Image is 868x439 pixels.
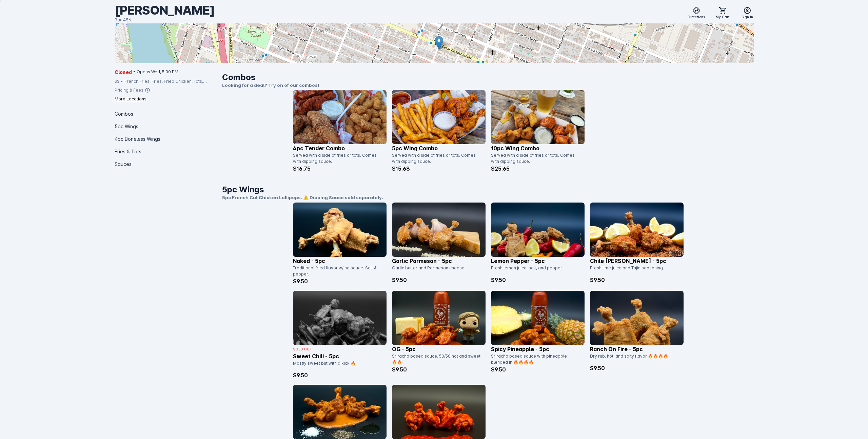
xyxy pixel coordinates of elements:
p: Looking for a deal? Try on of our combos! [222,82,754,89]
img: catalog item [590,203,684,257]
img: catalog item [293,90,387,144]
p: 10pc Wing Combo [491,144,585,152]
p: Chile [PERSON_NAME] - 5pc [590,257,684,265]
p: $9.50 [590,364,684,372]
p: Spicy Pineapple - 5pc [491,345,585,353]
div: Sriracha based sauce with pineapple blended in 🔥🔥🔥🔥 [491,353,580,365]
div: [PERSON_NAME] [115,3,215,18]
img: catalog item [491,291,585,345]
p: $25.65 [491,165,585,173]
p: 5pc French Cut Chicken Lollipops. ⚠️ Dipping Sauce sold separately. [222,194,754,201]
h1: Combos [222,71,754,83]
div: More Locations [115,96,146,102]
div: Combos [115,108,217,120]
p: 5pc Wing Combo [392,144,486,152]
span: Closed [115,69,132,76]
div: 5pc Wings [115,120,217,133]
span: • Opens Wed, 5:00 PM [133,69,178,75]
span: Directions [688,15,705,20]
img: catalog item [491,90,585,144]
div: French Fries, Fries, Fried Chicken, Tots, Buffalo Wings, Chicken, Wings, Fried Pickles [124,78,217,84]
p: Ranch On Fire - 5pc [590,345,684,353]
div: Fries & Tots [115,145,217,158]
h1: 5pc Wings [222,184,754,196]
img: catalog item [293,291,387,345]
p: $9.50 [293,277,387,285]
img: catalog item [392,385,486,439]
p: Naked - 5pc [293,257,387,265]
img: catalog item [392,90,486,144]
p: $15.68 [392,165,486,173]
p: 4pc Tender Combo [293,144,387,152]
img: catalog item [293,203,387,257]
div: Garlic butter and Parmesan cheese. [392,265,481,276]
img: catalog item [392,291,486,345]
span: Sold Out [293,347,312,351]
p: $9.50 [392,365,486,374]
img: catalog item [392,203,486,257]
div: Dry rub, hot, and salty flavor 🔥🔥🔥🔥 [590,353,679,364]
div: Traditional fried flavor w/ no sauce. Salt & pepper. [293,265,382,277]
p: OG - 5pc [392,345,486,353]
div: Bar 456 [115,17,215,23]
div: Fresh lime juice and Tajin seasoning. [590,265,679,276]
div: Sauces [115,158,217,170]
img: catalog item [491,203,585,257]
p: $9.50 [293,371,387,379]
p: Sweet Chili - 5pc [293,352,387,360]
img: Marker [435,36,443,50]
img: catalog item [590,291,684,345]
div: Pricing & Fees [115,87,143,93]
div: 4pc Boneless Wings [115,133,217,145]
div: Sriracha based sauce. 50/50 hot and sweet 🔥🔥 [392,353,481,365]
p: Lemon Pepper - 5pc [491,257,585,265]
p: $9.50 [491,365,585,374]
div: $$ [115,78,119,84]
p: $9.50 [392,276,486,284]
div: Served with a side of fries or tots. Comes with dipping sauce. [491,152,580,165]
div: • [121,78,123,84]
p: Garlic Parmesan - 5pc [392,257,486,265]
div: Served with a side of fries or tots. Comes with dipping sauce. [392,152,481,165]
div: Mostly sweet but with a kick 🔥 [293,360,382,371]
p: $16.75 [293,165,387,173]
p: $9.50 [491,276,585,284]
p: $9.50 [590,276,684,284]
div: Served with a side of fries or tots. Comes with dipping sauce. [293,152,382,165]
img: catalog item [293,385,387,439]
div: Fresh lemon juice, salt, and pepper. [491,265,580,276]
